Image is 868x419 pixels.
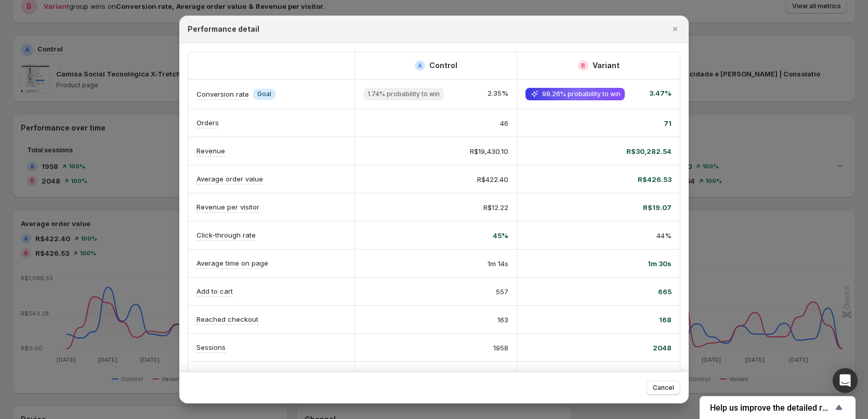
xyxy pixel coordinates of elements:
span: 1m 30s [648,258,672,269]
span: R$19,430.10 [470,146,508,156]
span: R$426.53 [638,174,672,185]
p: Conversion rate [196,89,249,99]
span: Cancel [653,384,674,392]
span: 1958 [493,343,508,353]
span: 3.47% [649,88,672,100]
h2: Variant [593,60,620,71]
h2: B [581,62,585,69]
span: 2048 [653,343,672,353]
p: Revenue [196,146,225,156]
span: 1.74% probability to win [367,90,440,98]
p: Orders [196,117,219,128]
span: 2314 [493,371,508,381]
span: 168 [659,315,672,325]
span: 46 [500,118,508,128]
p: Reached checkout [196,314,258,324]
span: R$12.22 [483,202,508,213]
span: Goal [257,90,271,98]
button: Show survey - Help us improve the detailed report for A/B campaigns [710,401,845,414]
span: 2.35% [488,88,508,100]
p: Average order value [196,174,263,184]
span: Help us improve the detailed report for A/B campaigns [710,403,833,413]
span: 44% [656,230,672,241]
h2: A [418,62,422,69]
span: 557 [496,286,508,297]
p: Add to cart [196,286,233,296]
div: Open Intercom Messenger [833,368,858,393]
span: R$19.07 [643,202,672,213]
button: Close [668,22,682,36]
span: R$30,282.54 [626,146,672,156]
h2: Performance detail [188,24,259,34]
span: 163 [497,315,508,325]
p: Average time on page [196,258,268,268]
p: Revenue per visitor [196,202,259,212]
span: 2480 [653,371,672,381]
p: Click-through rate [196,230,256,240]
span: R$422.40 [477,174,508,185]
span: 71 [664,118,672,128]
p: Sessions [196,342,226,352]
p: Pageviews [196,370,232,381]
span: 665 [658,286,672,297]
button: Cancel [647,381,680,395]
span: 98.26% probability to win [542,90,621,98]
span: 45% [493,230,508,241]
h2: Control [429,60,457,71]
span: 1m 14s [488,258,508,269]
